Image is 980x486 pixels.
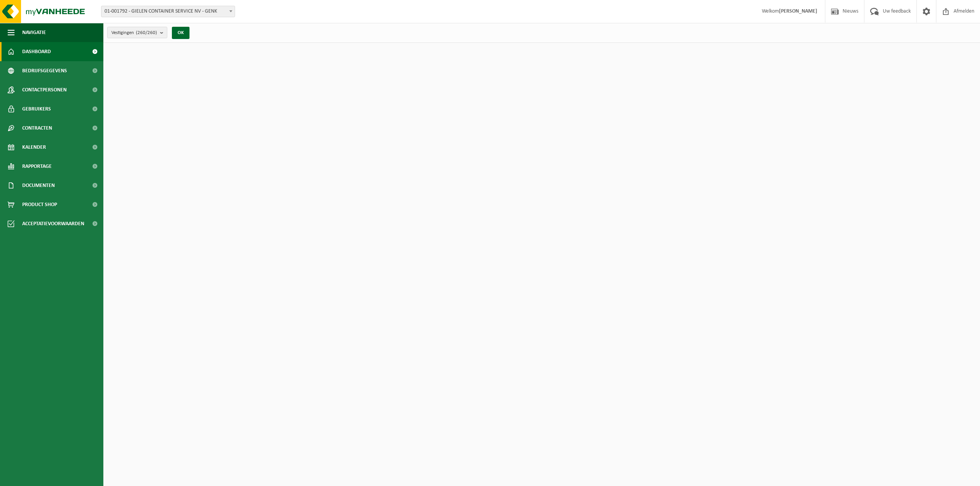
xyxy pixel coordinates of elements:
button: OK [172,27,189,39]
span: Acceptatievoorwaarden [22,214,84,233]
span: Documenten [22,176,55,195]
span: Rapportage [22,157,52,176]
span: Product Shop [22,195,57,214]
strong: [PERSON_NAME] [779,8,817,14]
span: Contactpersonen [22,80,67,99]
span: Gebruikers [22,99,51,119]
span: Navigatie [22,23,46,42]
iframe: chat widget [4,469,128,486]
span: 01-001792 - GIELEN CONTAINER SERVICE NV - GENK [101,6,235,17]
span: Vestigingen [111,27,157,39]
button: Vestigingen(260/260) [107,27,167,38]
count: (260/260) [136,30,157,35]
span: Contracten [22,119,52,138]
span: Dashboard [22,42,51,61]
span: Bedrijfsgegevens [22,61,67,80]
span: Kalender [22,138,46,157]
span: 01-001792 - GIELEN CONTAINER SERVICE NV - GENK [101,6,235,17]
